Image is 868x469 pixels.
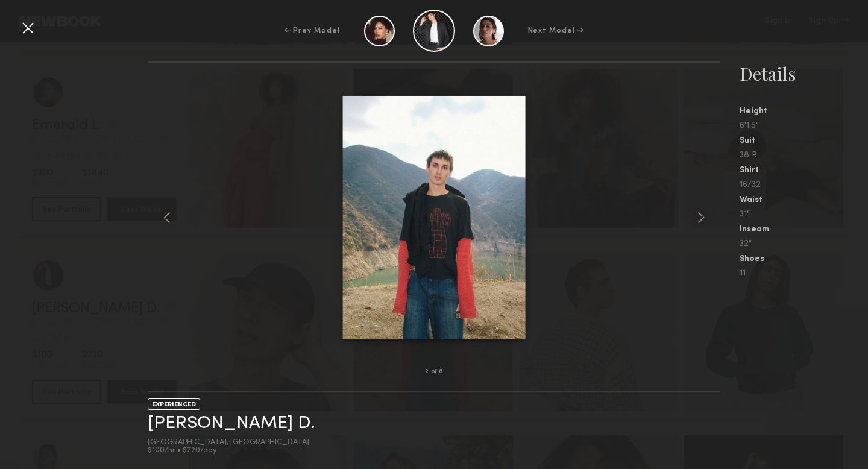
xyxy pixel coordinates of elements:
[740,196,868,204] div: Waist
[740,255,868,263] div: Shoes
[740,61,868,86] div: Details
[740,181,868,189] div: 16/32
[740,225,868,234] div: Inseam
[740,210,868,219] div: 31"
[740,137,868,145] div: Suit
[740,107,868,116] div: Height
[148,439,315,447] div: [GEOGRAPHIC_DATA], [GEOGRAPHIC_DATA]
[740,166,868,175] div: Shirt
[740,269,868,278] div: 11
[148,414,315,433] a: [PERSON_NAME] D.
[740,122,868,130] div: 6'1.5"
[740,151,868,160] div: 38 R
[148,447,315,455] div: $100/hr • $720/day
[425,369,443,375] div: 2 of 6
[285,25,340,36] div: ← Prev Model
[528,25,584,36] div: Next Model →
[740,240,868,248] div: 32"
[148,398,200,410] div: EXPERIENCED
